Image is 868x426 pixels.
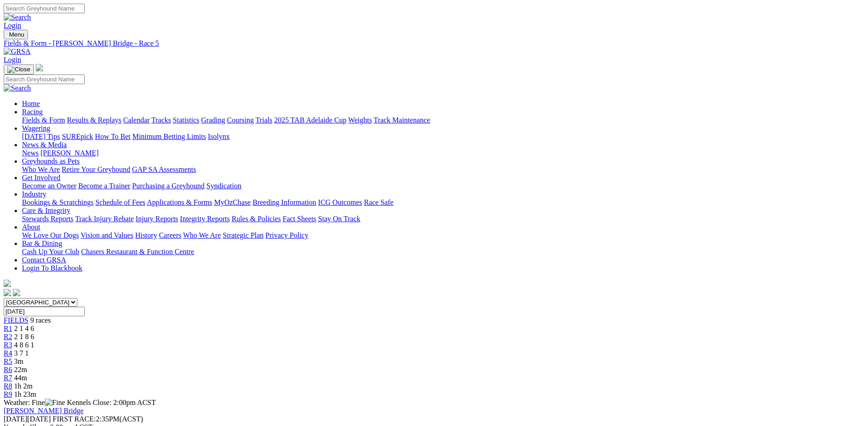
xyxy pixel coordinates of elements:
[4,75,85,84] input: Search
[22,100,40,107] a: Home
[135,231,157,239] a: History
[274,116,346,124] a: 2025 TAB Adelaide Cup
[14,357,23,365] span: 3m
[22,149,864,157] div: News & Media
[14,366,27,373] span: 22m
[4,357,12,365] a: R5
[14,390,36,398] span: 1h 23m
[4,64,34,75] button: Toggle navigation
[78,182,130,190] a: Become a Trainer
[4,325,12,332] a: R1
[22,248,79,256] a: Cash Up Your Club
[22,182,864,190] div: Get Involved
[4,399,67,406] span: Weather: Fine
[151,116,171,124] a: Tracks
[4,341,12,349] a: R3
[40,149,98,157] a: [PERSON_NAME]
[253,198,316,206] a: Breeding Information
[4,382,12,390] a: R8
[22,116,65,124] a: Fields & Form
[318,215,360,223] a: Stay On Track
[4,21,21,29] a: Login
[22,198,864,207] div: Industry
[318,198,362,206] a: ICG Outcomes
[22,215,864,223] div: Care & Integrity
[75,215,134,223] a: Track Injury Rebate
[173,116,199,124] a: Statistics
[364,198,393,206] a: Race Safe
[4,307,85,316] input: Select date
[183,231,221,239] a: Who We Are
[283,215,316,223] a: Fact Sheets
[22,133,60,140] a: [DATE] Tips
[4,316,28,324] a: FIELDS
[13,289,20,296] img: twitter.svg
[22,248,864,256] div: Bar & Dining
[4,415,27,423] span: [DATE]
[62,133,93,140] a: SUREpick
[4,280,11,287] img: logo-grsa-white.png
[22,165,60,173] a: Who We Are
[22,165,864,174] div: Greyhounds as Pets
[36,64,43,71] img: logo-grsa-white.png
[227,116,254,124] a: Coursing
[4,48,31,56] img: GRSA
[4,56,21,64] a: Login
[4,366,12,373] a: R6
[22,240,62,247] a: Bar & Dining
[232,215,281,223] a: Rules & Policies
[223,231,264,239] a: Strategic Plan
[4,4,85,13] input: Search
[22,231,864,240] div: About
[22,124,50,132] a: Wagering
[14,333,34,341] span: 2 1 8 6
[14,382,32,390] span: 1h 2m
[4,84,31,92] img: Search
[180,215,230,223] a: Integrity Reports
[7,66,30,73] img: Close
[22,182,76,190] a: Become an Owner
[22,256,66,264] a: Contact GRSA
[22,223,40,231] a: About
[132,165,196,173] a: GAP SA Assessments
[135,215,178,223] a: Injury Reports
[123,116,150,124] a: Calendar
[22,116,864,124] div: Racing
[265,231,308,239] a: Privacy Policy
[22,141,67,149] a: News & Media
[22,149,38,157] a: News
[208,133,230,140] a: Isolynx
[62,165,130,173] a: Retire Your Greyhound
[4,13,31,21] img: Search
[30,316,51,324] span: 9 races
[22,198,93,206] a: Bookings & Scratchings
[45,399,65,407] img: Fine
[95,133,131,140] a: How To Bet
[81,248,194,256] a: Chasers Restaurant & Function Centre
[214,198,251,206] a: MyOzChase
[159,231,181,239] a: Careers
[14,349,29,357] span: 3 7 1
[4,349,12,357] a: R4
[14,341,34,349] span: 4 8 6 1
[4,390,12,398] a: R9
[4,374,12,382] a: R7
[22,264,82,272] a: Login To Blackbook
[4,333,12,341] a: R2
[201,116,225,124] a: Grading
[53,415,143,423] span: 2:35PM(ACST)
[22,190,46,198] a: Industry
[255,116,272,124] a: Trials
[206,182,241,190] a: Syndication
[22,133,864,141] div: Wagering
[374,116,430,124] a: Track Maintenance
[4,39,864,48] a: Fields & Form - [PERSON_NAME] Bridge - Race 5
